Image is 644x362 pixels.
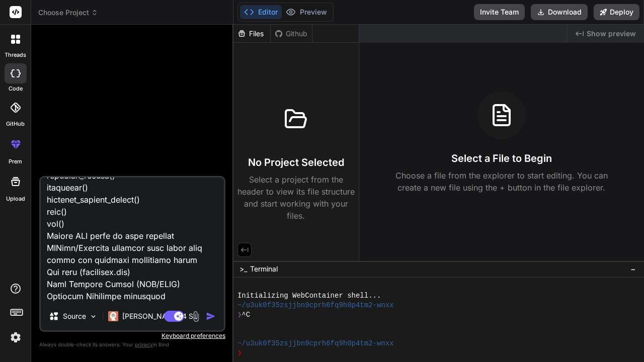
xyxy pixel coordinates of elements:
span: Terminal [250,264,278,274]
button: Download [531,4,588,20]
textarea: Loremip Dolo: SitaMetco Adipisc: "ElitSeddo: Ei tem-in-utl ETD magnaali enim admini, veniamqui, n... [41,177,224,302]
span: ~/u3uk0f35zsjjbn9cprh6fq9h0p4tm2-wnxx [237,301,394,310]
span: − [630,264,636,274]
p: Select a project from the header to view its file structure and start working with your files. [237,173,355,222]
img: Pick Models [89,312,98,321]
div: Files [233,29,270,39]
div: Github [271,29,312,39]
p: Source [63,311,86,321]
p: [PERSON_NAME] 4 S.. [122,311,197,321]
p: Always double-check its answers. Your in Bind [39,340,225,349]
span: ❯ [237,310,242,320]
label: Upload [6,195,25,203]
button: Preview [282,5,331,19]
span: privacy [135,341,153,347]
img: Claude 4 Sonnet [108,311,118,321]
p: Keyboard preferences [39,332,225,340]
h3: Select a File to Begin [451,151,552,165]
button: Invite Team [474,4,525,20]
h3: No Project Selected [248,155,344,169]
img: settings [7,329,24,346]
span: ^C [242,310,250,320]
img: icon [206,311,216,321]
span: ~/u3uk0f35zsjjbn9cprh6fq9h0p4tm2-wnxx [237,339,394,348]
span: Choose Project [38,8,98,18]
span: >_ [239,264,247,274]
button: − [628,261,638,277]
p: Choose a file from the explorer to start editing. You can create a new file using the + button in... [389,169,614,194]
button: Deploy [594,4,639,20]
img: attachment [190,311,202,322]
button: Editor [240,5,282,19]
span: Initializing WebContainer shell... [237,291,381,301]
span: Show preview [587,29,636,39]
span: ❯ [237,348,242,358]
label: threads [5,51,26,59]
label: GitHub [6,120,25,128]
label: code [9,84,23,93]
label: prem [9,157,22,166]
